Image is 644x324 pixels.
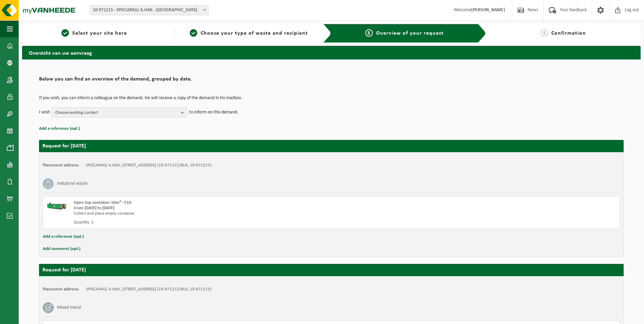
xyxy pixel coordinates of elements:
strong: Placement address: [43,287,79,291]
h3: Industrial waste [57,178,88,189]
span: Choose existing contact [55,108,178,118]
div: Quantity: 1 [74,220,358,225]
td: SPIECAPAG/ A.HAK, [STREET_ADDRESS] (10-971215/BUS, 10-971215) [86,287,211,292]
div: Collect and place empty container [74,211,358,216]
h2: Below you can find an overview of the demand, grouped by date. [39,76,624,86]
button: Choose existing contact [52,107,187,118]
strong: [PERSON_NAME] [471,7,505,13]
strong: Request for [DATE] [42,267,86,273]
p: If you wish, you can inform a colleague on the demand. He will receive a copy of the demand in hi... [39,96,624,101]
span: 3 [365,29,373,37]
strong: Placement address: [43,163,79,167]
span: Confirmation [551,31,586,36]
button: Add a reference (opt.) [43,232,84,241]
span: 10-971215 - SPIECAPAG/ A.HAK - BRUGGE [90,5,208,15]
span: Choose your type of waste and recipient [201,31,308,36]
span: 1 [61,29,69,37]
strong: From [DATE] to [DATE] [74,206,114,210]
span: Select your site here [72,31,127,36]
p: to inform on this demand. [189,107,238,118]
img: HK-XC-10-GN-00.png [47,200,67,210]
strong: Request for [DATE] [42,143,86,149]
a: 1Select your site here [25,29,163,37]
span: 10-971215 - SPIECAPAG/ A.HAK - BRUGGE [90,5,208,15]
span: 2 [190,29,197,37]
button: Add a reference (opt.) [39,124,80,133]
h2: Overzicht van uw aanvraag [22,46,641,59]
span: 4 [540,29,548,37]
p: I wish [39,107,50,118]
a: 2Choose your type of waste and recipient [180,29,318,37]
button: Add comment (opt.) [43,245,80,253]
iframe: chat widget [3,309,113,324]
span: Open top container 10m³ - C10 [74,200,131,205]
td: SPIECAPAG/ A.HAK, [STREET_ADDRESS] (10-971215/BUS, 10-971215) [86,163,211,168]
h3: Mixed metal [57,302,81,313]
span: Overview of your request [376,31,444,36]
